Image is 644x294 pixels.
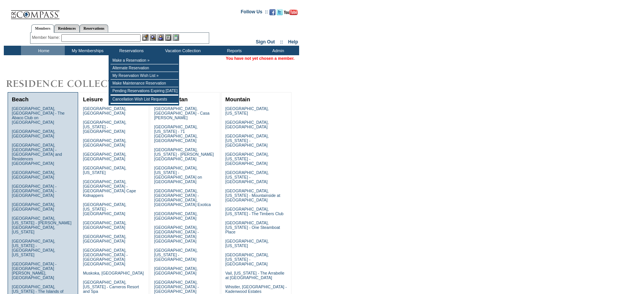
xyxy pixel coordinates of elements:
a: [GEOGRAPHIC_DATA], [GEOGRAPHIC_DATA] [83,106,127,115]
td: Admin [255,46,299,55]
td: Reservations [109,46,152,55]
a: [GEOGRAPHIC_DATA], [GEOGRAPHIC_DATA] [12,170,55,179]
div: Member Name: [32,34,61,41]
a: Reservations [80,24,108,32]
td: Make a Reservation » [111,57,178,64]
td: Vacation Collection [152,46,211,55]
a: [GEOGRAPHIC_DATA], [US_STATE] - [GEOGRAPHIC_DATA] [225,152,269,166]
td: Follow Us :: [241,8,268,18]
td: Make Maintenance Reservation [111,80,178,87]
img: b_calculator.gif [173,34,179,41]
a: [GEOGRAPHIC_DATA], [GEOGRAPHIC_DATA] - [GEOGRAPHIC_DATA] [GEOGRAPHIC_DATA] [83,248,128,266]
img: i.gif [4,11,10,12]
a: [GEOGRAPHIC_DATA], [US_STATE] - [GEOGRAPHIC_DATA] [225,252,269,266]
a: [GEOGRAPHIC_DATA] - [GEOGRAPHIC_DATA][PERSON_NAME], [GEOGRAPHIC_DATA] [12,262,56,280]
a: Members [31,24,54,33]
a: Mountain [225,96,250,102]
a: Become our fan on Facebook [269,11,276,16]
a: [GEOGRAPHIC_DATA] - [GEOGRAPHIC_DATA] - [GEOGRAPHIC_DATA] [12,184,56,198]
img: Become our fan on Facebook [269,9,276,15]
img: Impersonate [157,34,164,41]
a: Leisure [83,96,103,102]
td: Cancellation Wish List Requests [111,96,178,103]
img: Follow us on Twitter [277,9,283,15]
a: [GEOGRAPHIC_DATA], [GEOGRAPHIC_DATA] [154,266,197,275]
a: Muskoka, [GEOGRAPHIC_DATA] [83,271,144,275]
a: [GEOGRAPHIC_DATA], [GEOGRAPHIC_DATA] [83,220,127,230]
a: [GEOGRAPHIC_DATA], [US_STATE] - [GEOGRAPHIC_DATA], [US_STATE] [12,239,55,257]
td: My Reservation Wish List » [111,72,178,80]
a: [GEOGRAPHIC_DATA], [US_STATE] - [GEOGRAPHIC_DATA] [83,120,127,134]
img: Reservations [165,34,171,41]
a: Subscribe to our YouTube Channel [284,11,298,16]
a: [GEOGRAPHIC_DATA], [GEOGRAPHIC_DATA] - [GEOGRAPHIC_DATA] [GEOGRAPHIC_DATA] [154,225,199,243]
img: Subscribe to our YouTube Channel [284,10,298,15]
a: [GEOGRAPHIC_DATA], [US_STATE] [225,106,269,115]
span: You have not yet chosen a member. [226,56,295,61]
td: Reports [211,46,255,55]
img: Compass Home [10,4,60,19]
td: My Memberships [65,46,109,55]
a: [GEOGRAPHIC_DATA], [US_STATE] - 71 [GEOGRAPHIC_DATA], [GEOGRAPHIC_DATA] [154,125,197,143]
a: Beach [12,96,29,102]
a: [GEOGRAPHIC_DATA], [GEOGRAPHIC_DATA] - [GEOGRAPHIC_DATA], [GEOGRAPHIC_DATA] Exotica [154,189,211,207]
span: :: [280,39,283,45]
a: Sign Out [256,39,275,45]
a: [GEOGRAPHIC_DATA], [US_STATE] - [GEOGRAPHIC_DATA] [154,248,197,262]
a: [GEOGRAPHIC_DATA], [GEOGRAPHIC_DATA] - Casa [PERSON_NAME] [154,106,209,120]
a: [GEOGRAPHIC_DATA], [US_STATE] - [PERSON_NAME][GEOGRAPHIC_DATA], [US_STATE] [12,216,72,234]
a: Help [288,39,298,45]
a: [GEOGRAPHIC_DATA], [GEOGRAPHIC_DATA] [12,129,55,138]
a: [GEOGRAPHIC_DATA], [US_STATE] - [GEOGRAPHIC_DATA] [225,170,269,184]
a: [GEOGRAPHIC_DATA], [US_STATE] - One Steamboat Place [225,220,280,234]
td: Pending Reservations Expiring [DATE] [111,87,178,95]
a: Residences [54,24,80,32]
a: [GEOGRAPHIC_DATA], [US_STATE] - Carneros Resort and Spa [83,280,139,294]
a: [GEOGRAPHIC_DATA], [GEOGRAPHIC_DATA] [83,152,127,161]
a: Follow us on Twitter [277,11,283,16]
a: [GEOGRAPHIC_DATA], [US_STATE] - The Timbers Club [225,207,284,216]
a: [GEOGRAPHIC_DATA], [US_STATE] - [PERSON_NAME][GEOGRAPHIC_DATA] [154,147,214,161]
a: [GEOGRAPHIC_DATA], [US_STATE] - [GEOGRAPHIC_DATA] on [GEOGRAPHIC_DATA] [154,166,202,184]
a: [GEOGRAPHIC_DATA], [GEOGRAPHIC_DATA] [154,211,197,220]
a: [GEOGRAPHIC_DATA], [GEOGRAPHIC_DATA] [225,120,269,129]
a: [GEOGRAPHIC_DATA], [GEOGRAPHIC_DATA] [83,138,127,147]
a: [GEOGRAPHIC_DATA], [GEOGRAPHIC_DATA] [83,234,127,243]
td: Alternate Reservation [111,64,178,72]
a: [GEOGRAPHIC_DATA], [US_STATE] [225,239,269,248]
a: [GEOGRAPHIC_DATA], [GEOGRAPHIC_DATA] - [GEOGRAPHIC_DATA] and Residences [GEOGRAPHIC_DATA] [12,143,62,166]
a: [GEOGRAPHIC_DATA], [US_STATE] - [GEOGRAPHIC_DATA] [83,202,127,216]
a: [GEOGRAPHIC_DATA], [US_STATE] - [GEOGRAPHIC_DATA] [225,134,269,147]
img: b_edit.gif [142,34,149,41]
a: Whistler, [GEOGRAPHIC_DATA] - Kadenwood Estates [225,284,287,294]
a: [GEOGRAPHIC_DATA], [GEOGRAPHIC_DATA] - The Abaco Club on [GEOGRAPHIC_DATA] [12,106,65,125]
a: [GEOGRAPHIC_DATA], [US_STATE] - Mountainside at [GEOGRAPHIC_DATA] [225,189,280,202]
a: [GEOGRAPHIC_DATA], [US_STATE] [83,166,127,175]
a: [GEOGRAPHIC_DATA], [GEOGRAPHIC_DATA] - [GEOGRAPHIC_DATA] Cape Kidnappers [83,179,136,198]
a: Vail, [US_STATE] - The Arrabelle at [GEOGRAPHIC_DATA] [225,271,284,280]
td: Home [21,46,65,55]
a: [GEOGRAPHIC_DATA], [GEOGRAPHIC_DATA] [12,202,55,211]
img: Destinations by Exclusive Resorts [4,76,152,91]
img: View [150,34,156,41]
